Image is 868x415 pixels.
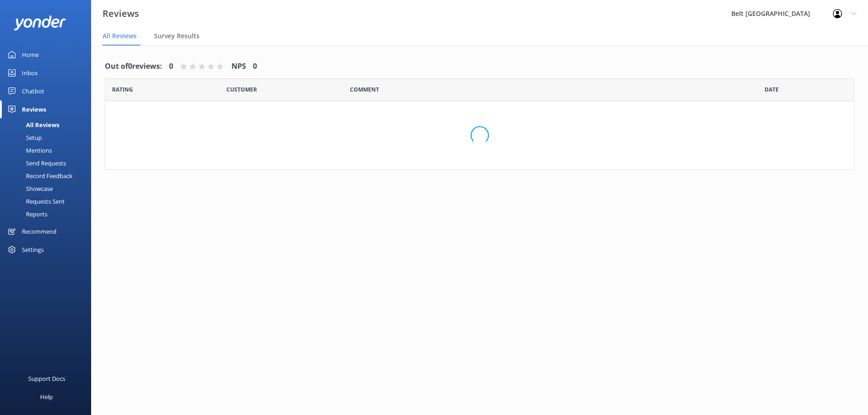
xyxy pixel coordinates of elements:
a: Send Requests [5,157,91,169]
h4: Out of 0 reviews: [105,61,162,72]
h3: Reviews [103,6,139,21]
span: Date [112,85,133,94]
span: Question [350,85,379,94]
span: All Reviews [103,31,137,41]
a: Setup [5,131,91,144]
h4: NPS [231,61,246,72]
div: Send Requests [5,157,66,169]
div: Help [40,388,53,406]
div: Chatbot [22,82,44,100]
a: Requests Sent [5,195,91,208]
h4: 0 [253,61,257,72]
div: Inbox [22,64,38,82]
img: yonder-white-logo.png [14,15,66,31]
div: Setup [5,131,42,144]
div: Mentions [5,144,52,157]
div: Recommend [22,222,56,241]
div: Reviews [22,100,46,118]
div: Support Docs [28,369,65,388]
div: Reports [5,208,47,220]
div: Showcase [5,182,53,195]
span: Survey Results [154,31,200,41]
a: Reports [5,208,91,220]
div: Record Feedback [5,169,72,182]
div: Requests Sent [5,195,65,208]
div: Home [22,46,39,64]
div: All Reviews [5,118,59,131]
div: Settings [22,241,44,259]
span: Date [765,85,779,94]
a: Mentions [5,144,91,157]
span: Date [226,85,257,94]
h4: 0 [169,61,173,72]
a: Showcase [5,182,91,195]
a: Record Feedback [5,169,91,182]
a: All Reviews [5,118,91,131]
